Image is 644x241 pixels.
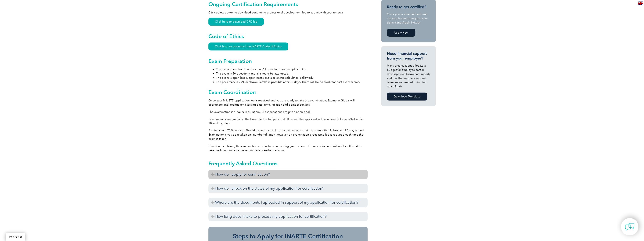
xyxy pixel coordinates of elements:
[387,93,427,100] a: Download Template
[208,110,368,114] p: The examination is 4 hours in duration. All examinations are given open book.
[625,222,634,232] img: contact-chat.png
[387,51,430,61] h3: Need financial support from your employer?
[208,117,368,125] p: Examinations are graded at the Exemplar Global principal office and the applicant will be advised...
[208,212,368,221] h3: How long does it take to process my application for certification?
[216,67,368,71] li: The exam is four hours in duration. All questions are multiple choice.
[208,10,368,15] p: Click below button to download continuing professional development log to submit with your renewal.
[387,5,430,9] h3: Ready to get certified?
[214,232,362,240] h3: Steps to Apply for iNARTE Certification
[208,144,368,152] p: Candidates retaking the examination must achieve a passing grade at one 4-hour session and will n...
[208,42,288,50] a: Click here to download the iNARTE Code of Ethics
[216,80,368,84] li: The pass mark is 70% or above. Retake is possible after 90 days. There will be no credit for past...
[208,128,368,141] p: Passing score 70% average. Should a candidate fail the examination, a retake is permissible follo...
[208,1,368,7] h2: Ongoing Certification Requirements
[6,233,25,241] a: BACK TO TOP
[208,184,368,193] h3: How do I check on the status of my application for certification?
[208,160,368,166] h2: Frequently Asked Questions
[208,98,368,107] p: Once your MIL-STD application fee is received and you are ready to take the examination, Exemplar...
[208,170,368,179] h3: How do I apply for certification?
[387,64,430,89] p: Many organizations allocate a budget for employee career development. Download, modify and use th...
[387,12,430,25] p: Once you’ve checked and met the requirements, register your details and Apply Now at
[216,71,368,76] li: The exam is 50 questions and all should be attempted.
[208,89,368,95] h2: Exam Coordination
[208,198,368,207] h3: Where are the documents I uploaded in support of my application for certification?
[208,58,368,64] h2: Exam Preparation
[638,2,643,5] img: en
[387,29,415,37] a: Apply Now
[208,33,368,39] h2: Code of Ethics
[208,18,264,26] a: Click here to download CPD log
[216,76,368,80] li: The exam is open book, open notes and a scientific calculator is allowed.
